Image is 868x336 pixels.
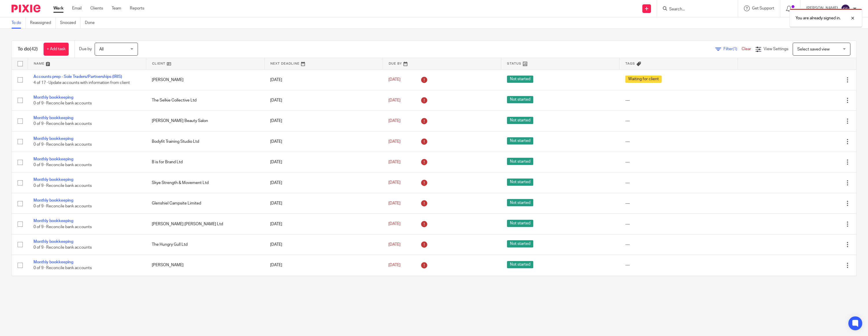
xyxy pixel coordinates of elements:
[33,225,92,229] span: 0 of 9 · Reconcile bank accounts
[146,234,264,255] td: The Hungry Gull Ltd
[841,4,850,13] img: svg%3E
[264,234,383,255] td: [DATE]
[507,240,533,247] span: Not started
[625,262,732,268] div: ---
[85,17,99,29] a: Done
[72,5,82,11] a: Email
[33,266,92,270] span: 0 of 9 · Reconcile bank accounts
[30,47,38,51] span: (42)
[146,214,264,234] td: [PERSON_NAME] [PERSON_NAME] Ltd
[388,243,401,247] span: [DATE]
[388,160,401,164] span: [DATE]
[742,47,751,51] a: Clear
[723,47,742,51] span: Filter
[625,159,732,165] div: ---
[146,90,264,110] td: The Selkie Collective Ltd
[146,131,264,152] td: Bodyfit Training Studio Ltd
[33,219,73,223] a: Monthly bookkeeping
[33,116,73,120] a: Monthly bookkeeping
[625,97,732,103] div: ---
[388,181,401,185] span: [DATE]
[264,111,383,131] td: [DATE]
[625,221,732,227] div: ---
[388,78,401,82] span: [DATE]
[388,98,401,102] span: [DATE]
[625,118,732,124] div: ---
[507,76,533,83] span: Not started
[507,179,533,186] span: Not started
[796,15,841,21] p: You are already signed in.
[264,214,383,234] td: [DATE]
[507,96,533,103] span: Not started
[146,172,264,193] td: Skye Strength & Movement Ltd
[146,193,264,214] td: Glenshiel Campsite Limited
[33,245,92,249] span: 0 of 9 · Reconcile bank accounts
[264,255,383,275] td: [DATE]
[33,157,73,161] a: Monthly bookkeeping
[18,46,38,52] h1: To do
[264,90,383,110] td: [DATE]
[388,201,401,205] span: [DATE]
[146,111,264,131] td: [PERSON_NAME] Beauty Salon
[264,70,383,90] td: [DATE]
[388,222,401,226] span: [DATE]
[33,81,130,85] span: 4 of 17 · Update accounts with information from client
[388,140,401,144] span: [DATE]
[33,178,73,182] a: Monthly bookkeeping
[79,46,92,52] p: Due by
[264,131,383,152] td: [DATE]
[507,261,533,268] span: Not started
[264,193,383,214] td: [DATE]
[30,17,56,29] a: Reassigned
[99,47,104,51] span: All
[33,184,92,188] span: 0 of 9 · Reconcile bank accounts
[12,17,26,29] a: To do
[33,163,92,167] span: 0 of 9 · Reconcile bank accounts
[264,172,383,193] td: [DATE]
[146,275,264,296] td: The Wee Cottage Kitchen
[625,76,662,83] span: Waiting for client
[264,275,383,296] td: [DATE]
[112,5,121,11] a: Team
[388,119,401,123] span: [DATE]
[33,122,92,126] span: 0 of 9 · Reconcile bank accounts
[625,180,732,186] div: ---
[33,101,92,105] span: 0 of 9 · Reconcile bank accounts
[33,260,73,264] a: Monthly bookkeeping
[146,70,264,90] td: [PERSON_NAME]
[146,152,264,172] td: B is for Brand Ltd
[130,5,144,11] a: Reports
[797,47,830,51] span: Select saved view
[625,139,732,144] div: ---
[733,47,737,51] span: (1)
[625,200,732,206] div: ---
[264,152,383,172] td: [DATE]
[625,62,635,65] span: Tags
[507,137,533,144] span: Not started
[764,47,788,51] span: View Settings
[146,255,264,275] td: [PERSON_NAME]
[33,240,73,244] a: Monthly bookkeeping
[12,5,40,12] img: Pixie
[507,117,533,124] span: Not started
[60,17,81,29] a: Snoozed
[507,220,533,227] span: Not started
[33,75,122,79] a: Accounts prep - Sole Traders/Partnerships (IRIS)
[90,5,103,11] a: Clients
[625,242,732,247] div: ---
[388,263,401,267] span: [DATE]
[507,199,533,206] span: Not started
[33,137,73,141] a: Monthly bookkeeping
[33,198,73,202] a: Monthly bookkeeping
[53,5,63,11] a: Work
[33,142,92,147] span: 0 of 9 · Reconcile bank accounts
[44,43,69,56] a: + Add task
[33,204,92,208] span: 0 of 9 · Reconcile bank accounts
[33,95,73,100] a: Monthly bookkeeping
[507,158,533,165] span: Not started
